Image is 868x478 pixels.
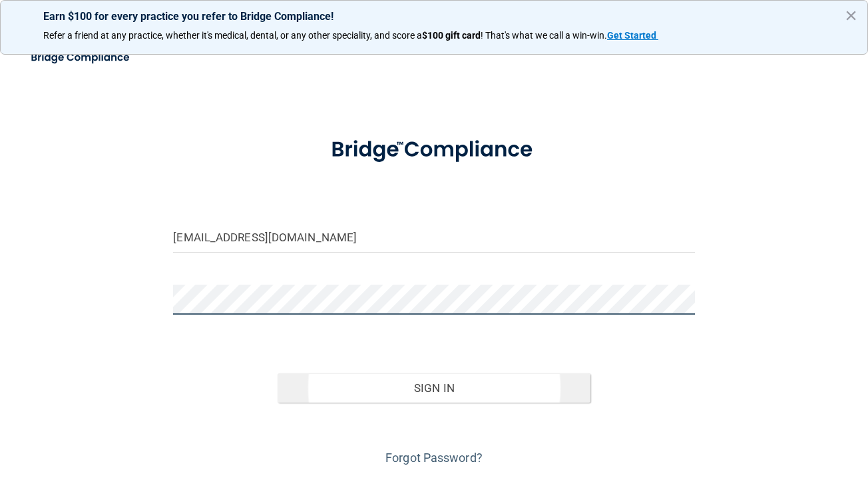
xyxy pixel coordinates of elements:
[607,30,658,41] a: Get Started
[481,30,607,41] span: ! That's what we call a win-win.
[278,373,590,403] button: Sign In
[385,451,483,465] a: Forgot Password?
[607,30,656,41] strong: Get Started
[173,223,694,253] input: Email
[20,44,142,71] img: bridge_compliance_login_screen.278c3ca4.svg
[845,5,857,26] button: Close
[43,30,422,41] span: Refer a friend at any practice, whether it's medical, dental, or any other speciality, and score a
[309,122,560,178] img: bridge_compliance_login_screen.278c3ca4.svg
[422,30,481,41] strong: $100 gift card
[43,10,825,23] p: Earn $100 for every practice you refer to Bridge Compliance!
